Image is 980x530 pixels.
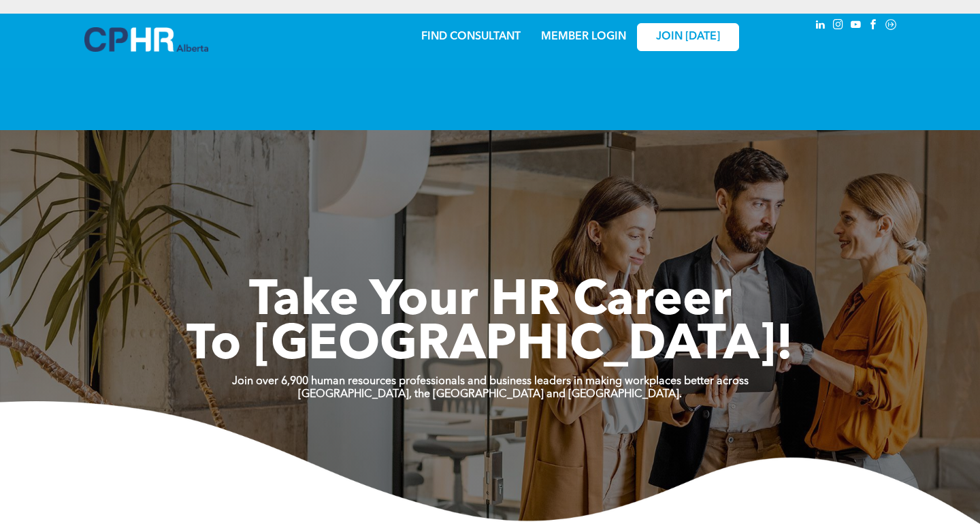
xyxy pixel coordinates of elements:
a: instagram [830,17,845,35]
a: MEMBER LOGIN [541,31,626,42]
span: Take Your HR Career [249,277,732,326]
a: FIND CONSULTANT [421,31,521,42]
a: facebook [866,17,881,35]
a: Social network [883,17,898,35]
a: linkedin [813,17,828,35]
span: JOIN [DATE] [656,31,720,44]
strong: Join over 6,900 human resources professionals and business leaders in making workplaces better ac... [232,376,749,387]
a: youtube [848,17,863,35]
img: A blue and white logo for cp alberta [84,27,208,52]
span: To [GEOGRAPHIC_DATA]! [186,322,794,371]
a: JOIN [DATE] [637,23,739,51]
strong: [GEOGRAPHIC_DATA], the [GEOGRAPHIC_DATA] and [GEOGRAPHIC_DATA]. [298,389,682,400]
